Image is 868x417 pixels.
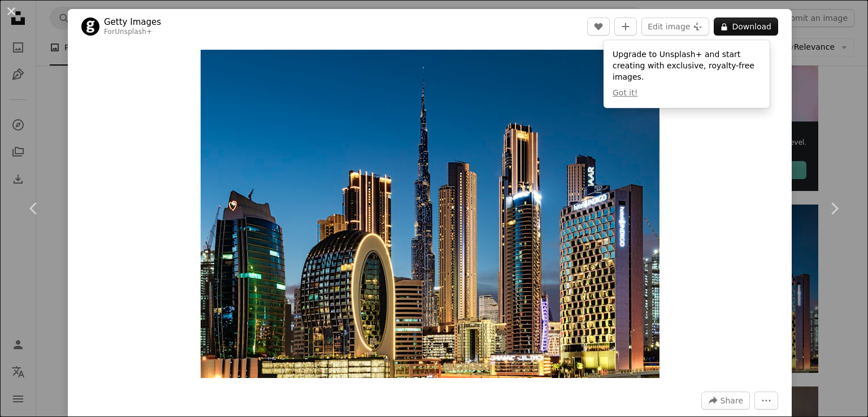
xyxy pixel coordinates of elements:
a: Next [800,154,868,263]
button: Download [714,18,778,36]
button: Like [587,18,610,36]
a: Unsplash+ [115,28,152,36]
button: Add to Collection [614,18,637,36]
button: Got it! [613,88,637,99]
a: Getty Images [104,16,161,28]
button: Share this image [701,392,750,410]
img: Go to Getty Images's profile [81,18,99,36]
button: More Actions [754,392,778,410]
img: DUBAI, United Arab Emirates – November 08, 2021: A fascinating cityscape of skyscrapers in Dubai,... [201,50,659,378]
div: Upgrade to Unsplash+ and start creating with exclusive, royalty-free images. [604,40,770,108]
div: For [104,28,161,37]
button: Zoom in on this image [201,50,659,378]
span: Share [721,392,743,409]
button: Edit image [641,18,709,36]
